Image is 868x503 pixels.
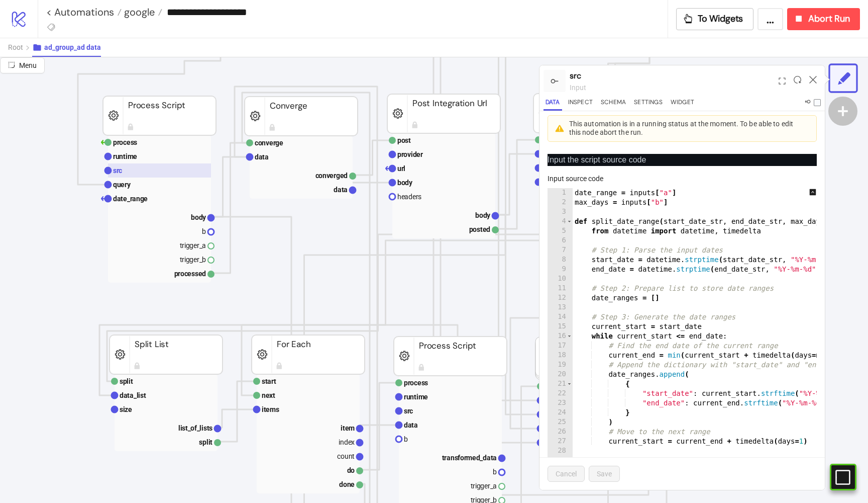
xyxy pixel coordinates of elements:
[337,452,355,460] text: count
[632,97,665,111] button: Settings
[589,466,620,482] button: Save
[397,193,421,201] text: headers
[404,421,418,429] text: data
[548,188,573,198] div: 1
[567,331,572,341] span: Toggle code folding, rows 16 through 27
[569,120,800,137] div: This automation is in a running status at the moment. To be able to edit this node abort the run.
[548,312,573,322] div: 14
[548,408,573,417] div: 24
[548,398,573,408] div: 23
[262,391,275,399] text: next
[339,438,355,446] text: index
[8,43,23,51] span: Root
[113,195,148,203] text: date_range
[548,351,573,360] div: 18
[404,379,428,387] text: process
[676,8,754,30] button: To Widgets
[548,389,573,398] div: 22
[32,38,101,57] button: ad_group_ad data
[442,454,497,462] text: transformed_data
[202,227,206,235] text: b
[548,370,573,379] div: 20
[122,6,155,19] span: google
[262,377,276,385] text: start
[397,164,405,173] text: url
[599,97,628,111] button: Schema
[548,274,573,284] div: 10
[548,427,573,437] div: 26
[120,391,146,399] text: data_list
[548,303,573,312] div: 13
[404,407,413,415] text: src
[548,265,573,274] div: 9
[548,360,573,370] div: 19
[44,43,101,51] span: ad_group_ad data
[120,405,132,413] text: size
[404,435,408,443] text: b
[544,97,562,111] button: Data
[397,150,423,158] text: provider
[113,181,131,189] text: query
[548,446,573,456] div: 28
[548,255,573,265] div: 8
[334,186,348,194] text: data
[262,405,279,413] text: items
[567,379,572,389] span: Toggle code folding, rows 21 through 24
[809,189,816,196] span: up-square
[548,198,573,207] div: 2
[548,456,573,465] div: 29
[669,97,696,111] button: Widget
[787,8,860,30] button: Abort Run
[548,207,573,217] div: 3
[122,7,162,17] a: google
[567,217,572,226] span: Toggle code folding, rows 4 through 29
[570,69,775,82] div: src
[113,138,137,146] text: process
[19,61,37,69] span: Menu
[113,152,137,160] text: runtime
[548,217,573,226] div: 4
[757,8,783,30] button: ...
[548,154,817,166] p: Input the script source code
[255,139,283,147] text: converge
[548,331,573,341] div: 16
[493,468,497,476] text: b
[397,179,413,187] text: body
[548,466,585,482] button: Cancel
[548,417,573,427] div: 25
[404,393,428,401] text: runtime
[548,245,573,255] div: 7
[113,166,122,175] text: src
[548,341,573,351] div: 17
[191,213,206,221] text: body
[8,61,15,68] span: radius-bottomright
[8,38,32,57] button: Root
[255,153,269,161] text: data
[548,322,573,331] div: 15
[548,437,573,446] div: 27
[779,77,786,85] span: expand
[341,424,355,432] text: item
[548,379,573,389] div: 21
[570,82,775,93] div: input
[548,236,573,245] div: 6
[566,97,595,111] button: Inspect
[46,7,122,17] a: < Automations
[808,13,850,25] span: Abort Run
[548,284,573,293] div: 11
[120,377,133,385] text: split
[548,173,610,184] label: Input source code
[548,293,573,303] div: 12
[475,211,491,219] text: body
[698,13,743,25] span: To Widgets
[178,424,212,432] text: list_of_lists
[397,136,411,144] text: post
[548,226,573,236] div: 5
